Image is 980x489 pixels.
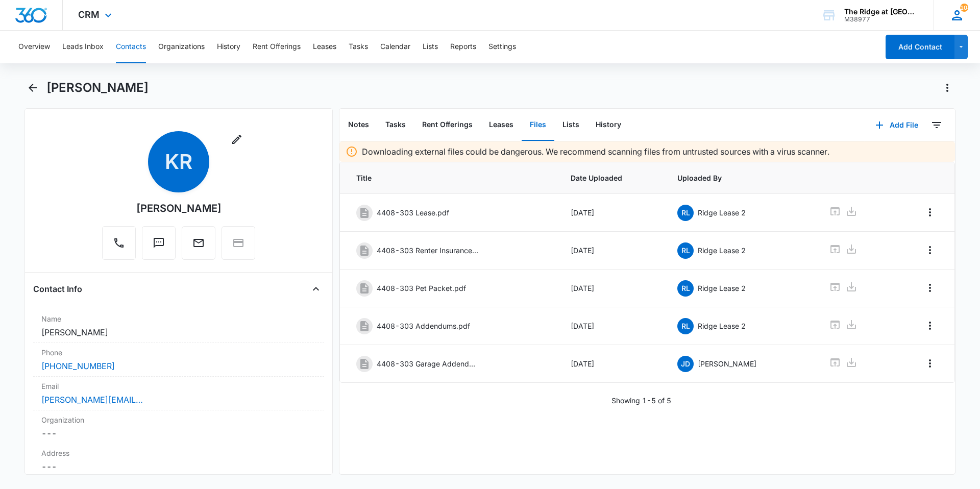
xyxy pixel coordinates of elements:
button: Leases [313,31,336,63]
td: [DATE] [558,270,666,307]
a: Email [182,242,215,251]
a: Text [142,242,176,251]
p: 4408-303 Garage Addendum.pdf [377,358,479,369]
p: Ridge Lease 2 [698,321,746,331]
p: 4408-303 Pet Packet.pdf [377,283,466,294]
button: Rent Offerings [253,31,301,63]
span: Date Uploaded [571,173,653,183]
span: RL [677,242,694,259]
label: Organization [41,414,316,425]
p: [PERSON_NAME] [698,358,756,369]
span: 108 [960,4,968,12]
td: [DATE] [558,345,666,383]
button: Overflow Menu [922,280,938,296]
button: Overview [18,31,50,63]
p: 4408-303 Lease.pdf [377,207,449,218]
p: 4408-303 Addendums.pdf [377,321,470,331]
button: Contacts [116,31,146,63]
div: Phone[PHONE_NUMBER] [33,343,324,377]
label: Email [41,381,316,392]
button: Add File [865,113,928,137]
td: [DATE] [558,307,666,345]
span: Uploaded By [677,173,804,183]
a: [PHONE_NUMBER] [41,360,115,372]
button: Call [102,226,136,260]
div: account id [844,16,919,23]
a: [PERSON_NAME][EMAIL_ADDRESS][PERSON_NAME][DOMAIN_NAME] [41,394,143,406]
span: JD [677,356,694,372]
button: Overflow Menu [922,355,938,372]
div: Address--- [33,444,324,477]
button: Actions [939,80,955,96]
td: [DATE] [558,232,666,270]
button: Overflow Menu [922,317,938,334]
label: Phone [41,347,316,358]
dd: --- [41,460,316,473]
span: RL [677,280,694,297]
label: Address [41,448,316,458]
label: Name [41,313,316,324]
button: Notes [340,109,377,141]
a: Call [102,242,136,251]
button: Organizations [158,31,205,63]
button: Rent Offerings [414,109,481,141]
button: Add Contact [886,35,954,59]
div: Name[PERSON_NAME] [33,309,324,343]
span: RL [677,318,694,334]
button: Text [142,226,176,260]
p: Ridge Lease 2 [698,245,746,256]
button: History [587,109,629,141]
dd: --- [41,427,316,439]
span: CRM [78,9,100,20]
button: Lists [554,109,587,141]
button: Calendar [380,31,410,63]
button: Settings [488,31,516,63]
button: Lists [423,31,438,63]
div: Email[PERSON_NAME][EMAIL_ADDRESS][PERSON_NAME][DOMAIN_NAME] [33,377,324,410]
p: Ridge Lease 2 [698,207,746,218]
span: RL [677,205,694,221]
button: Leads Inbox [62,31,104,63]
button: Back [24,80,40,96]
div: Organization--- [33,410,324,444]
button: Filters [928,117,945,133]
p: Ridge Lease 2 [698,283,746,294]
button: Email [182,226,215,260]
div: [PERSON_NAME] [136,201,222,216]
button: History [217,31,240,63]
span: Title [356,173,546,183]
button: Files [522,109,554,141]
button: Close [308,281,324,297]
div: account name [844,8,919,16]
span: KR [148,131,209,192]
p: Showing 1-5 of 5 [611,395,671,406]
td: [DATE] [558,194,666,232]
h1: [PERSON_NAME] [46,80,149,95]
p: Downloading external files could be dangerous. We recommend scanning files from untrusted sources... [362,145,829,158]
h4: Contact Info [33,283,82,295]
button: Leases [481,109,522,141]
button: Tasks [377,109,414,141]
div: notifications count [960,4,968,12]
p: 4408-303 Renter Insurance.pdf [377,245,479,256]
dd: [PERSON_NAME] [41,326,316,338]
button: Reports [450,31,476,63]
button: Tasks [349,31,368,63]
button: Overflow Menu [922,242,938,258]
button: Overflow Menu [922,204,938,221]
